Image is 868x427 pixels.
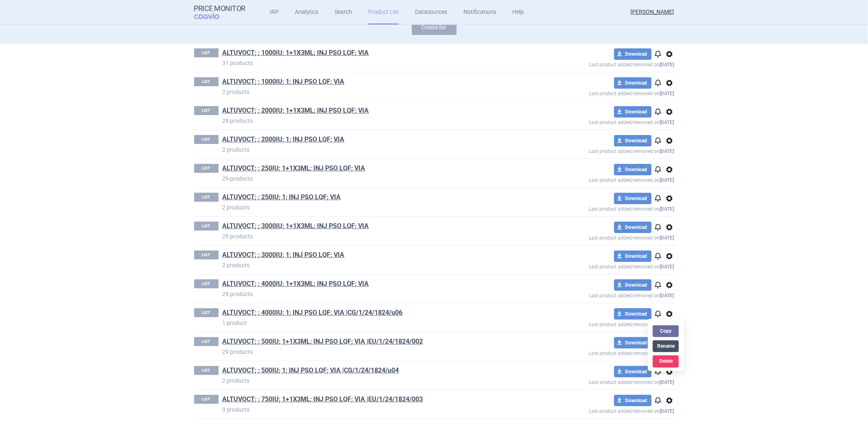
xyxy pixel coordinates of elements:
h1: ALTUVOCT; ; 1000IU; 1+1X3ML; INJ PSO LQF; VIA [223,48,530,59]
button: Download [614,308,652,320]
strong: [DATE] [660,408,674,414]
button: Rename [653,340,679,352]
p: LIST [194,193,219,202]
p: 2 products [223,203,530,211]
a: ALTUVOCT; ; 1000IU; 1; INJ PSO LQF; VIA [223,77,345,86]
button: Download [614,106,652,118]
button: Download [614,279,652,291]
h1: ALTUVOCT; ; 500IU; 1; INJ PSO LQF; VIA |CG/1/24/1824/u04 [223,366,530,377]
button: Download [614,395,652,406]
a: ALTUVOCT; ; 750IU; 1+1X3ML; INJ PSO LQF; VIA |EU/1/24/1824/003 [223,395,423,404]
p: LIST [194,77,219,86]
button: Download [614,135,652,146]
p: LIST [194,135,219,144]
h1: ALTUVOCT; ; 2000IU; 1+1X3ML; INJ PSO LQF; VIA [223,106,530,117]
a: ALTUVOCT; ; 1000IU; 1+1X3ML; INJ PSO LQF; VIA [223,48,369,57]
button: Download [614,366,652,377]
h1: ALTUVOCT; ; 250IU; 1+1X3ML; INJ PSO LQF; VIA [223,164,530,174]
a: ALTUVOCT; ; 250IU; 1+1X3ML; INJ PSO LQF; VIA [223,164,365,173]
a: ALTUVOCT; ; 2000IU; 1; INJ PSO LQF; VIA [223,135,345,144]
a: ALTUVOCT; ; 2000IU; 1+1X3ML; INJ PSO LQF; VIA [223,106,369,115]
strong: [DATE] [660,177,674,183]
p: LIST [194,395,219,404]
p: 2 products [223,88,530,96]
button: Download [614,337,652,349]
button: Download [614,77,652,89]
button: Download [614,251,652,262]
p: 2 products [223,377,530,385]
button: Download [614,48,652,60]
a: ALTUVOCT; ; 4000IU; 1+1X3ML; INJ PSO LQF; VIA [223,279,369,288]
a: ALTUVOCT; ; 3000IU; 1; INJ PSO LQF; VIA [223,251,345,259]
p: LIST [194,251,219,259]
p: Last product added/removed on [530,89,674,96]
p: 31 products [223,59,530,67]
h1: ALTUVOCT; ; 1000IU; 1; INJ PSO LQF; VIA [223,77,530,88]
strong: [DATE] [660,91,674,96]
strong: [DATE] [660,293,674,298]
strong: [DATE] [660,264,674,270]
p: 9 products [223,405,530,414]
p: 29 products [223,232,530,240]
p: 2 products [223,261,530,269]
strong: [DATE] [660,235,674,241]
h1: ALTUVOCT; ; 4000IU; 1+1X3ML; INJ PSO LQF; VIA [223,279,530,290]
a: Price MonitorCOGVIO [194,4,246,20]
p: Last product added/removed on [530,204,674,212]
p: Last product added/removed on [530,320,674,327]
button: Copy [653,325,679,337]
p: Last product added/removed on [530,175,674,183]
p: LIST [194,48,219,57]
p: 29 products [223,348,530,356]
p: Last product added/removed on [530,291,674,298]
strong: [DATE] [660,120,674,125]
strong: [DATE] [660,206,674,212]
strong: Price Monitor [194,4,246,13]
button: Create list [412,20,457,35]
p: LIST [194,366,219,375]
strong: [DATE] [660,379,674,385]
h1: ALTUVOCT; ; 3000IU; 1+1X3ML; INJ PSO LQF; VIA [223,222,530,232]
a: ALTUVOCT; ; 250IU; 1; INJ PSO LQF; VIA [223,193,341,202]
p: 29 products [223,290,530,298]
p: Last product added/removed on [530,118,674,125]
p: LIST [194,337,219,346]
a: ALTUVOCT; ; 4000IU; 1; INJ PSO LQF; VIA |CG/1/24/1824/u06 [223,308,403,317]
p: Last product added/removed on [530,60,674,68]
p: Last product added/removed on [530,406,674,414]
p: LIST [194,308,219,317]
p: Last product added/removed on [530,377,674,385]
p: LIST [194,222,219,231]
strong: [DATE] [660,62,674,68]
p: LIST [194,106,219,115]
a: ALTUVOCT; ; 500IU; 1; INJ PSO LQF; VIA |CG/1/24/1824/u04 [223,366,399,375]
h1: ALTUVOCT; ; 2000IU; 1; INJ PSO LQF; VIA [223,135,530,146]
strong: [DATE] [660,148,674,154]
p: Last product added/removed on [530,349,674,356]
h1: ALTUVOCT; ; 250IU; 1; INJ PSO LQF; VIA [223,193,530,203]
p: 2 products [223,146,530,154]
h1: ALTUVOCT; ; 4000IU; 1; INJ PSO LQF; VIA |CG/1/24/1824/u06 [223,308,530,319]
button: Download [614,164,652,175]
a: ALTUVOCT; ; 500IU; 1+1X3ML; INJ PSO LQF; VIA |EU/1/24/1824/002 [223,337,423,346]
button: Download [614,193,652,204]
p: LIST [194,279,219,288]
p: 1 product [223,319,530,327]
span: COGVIO [194,13,231,19]
p: 29 products [223,174,530,183]
h1: ALTUVOCT; ; 750IU; 1+1X3ML; INJ PSO LQF; VIA |EU/1/24/1824/003 [223,395,530,405]
h1: ALTUVOCT; ; 3000IU; 1; INJ PSO LQF; VIA [223,251,530,261]
a: ALTUVOCT; ; 3000IU; 1+1X3ML; INJ PSO LQF; VIA [223,222,369,231]
p: Last product added/removed on [530,262,674,270]
p: LIST [194,164,219,173]
p: Last product added/removed on [530,233,674,241]
button: Delete [653,355,679,367]
p: 29 products [223,117,530,125]
p: Last product added/removed on [530,146,674,154]
button: Download [614,222,652,233]
h1: ALTUVOCT; ; 500IU; 1+1X3ML; INJ PSO LQF; VIA |EU/1/24/1824/002 [223,337,530,348]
